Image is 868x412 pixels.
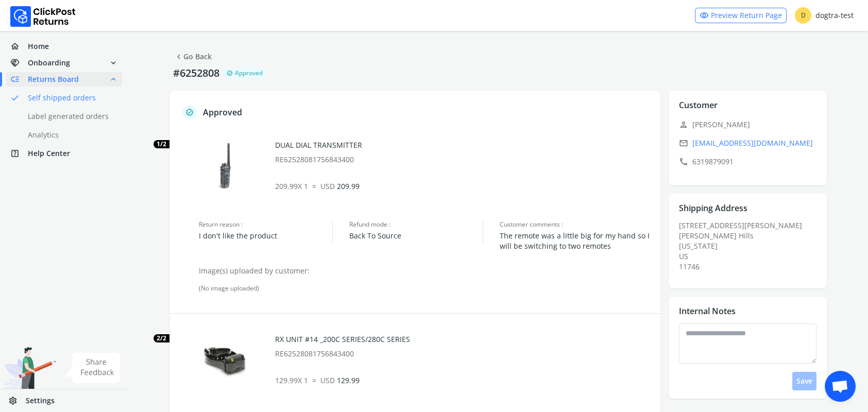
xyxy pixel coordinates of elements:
[679,241,823,251] div: [US_STATE]
[10,146,28,161] span: help_center
[679,99,718,111] p: Customer
[700,8,709,23] span: visibility
[679,154,688,169] span: call
[6,128,134,142] a: Analytics
[679,154,823,169] p: 6319879091
[199,140,250,192] img: row_image
[227,69,233,77] span: verified
[10,39,28,54] span: home
[203,106,242,118] p: Approved
[275,334,650,359] div: RX UNIT #14 _200C SERIES/280C SERIES
[679,117,688,132] span: person
[6,91,134,105] a: doneSelf shipped orders
[679,136,688,150] span: email
[825,371,856,402] a: Open chat
[320,375,360,385] span: 129.99
[500,231,650,251] span: The remote was a little big for my hand so I will be switching to two remotes
[109,72,118,87] span: expand_less
[64,353,121,383] img: share feedback
[320,181,335,191] span: USD
[500,220,650,229] span: Customer comments :
[795,7,811,24] span: D
[174,49,212,64] a: Go Back
[275,154,650,165] p: RE62528081756843400
[10,91,20,105] span: done
[154,140,169,148] span: 1/2
[275,375,650,386] p: 129.99 X 1
[8,393,26,408] span: settings
[349,231,483,241] span: Back To Source
[349,220,483,229] span: Refund mode :
[174,49,183,64] span: chevron_left
[199,220,332,229] span: Return reason :
[6,109,134,124] a: Label generated orders
[275,140,650,165] div: DUAL DIAL TRANSMITTER
[679,117,823,132] p: [PERSON_NAME]
[199,266,650,276] p: Image(s) uploaded by customer:
[275,349,650,359] p: RE62528081756843400
[109,56,118,70] span: expand_more
[679,231,823,241] div: [PERSON_NAME] Hills
[10,72,28,87] span: low_priority
[275,181,650,192] p: 209.99 X 1
[28,58,70,68] span: Onboarding
[235,69,263,77] span: Approved
[185,106,194,118] span: verified
[170,47,216,66] button: chevron_leftGo Back
[679,202,747,214] p: Shipping Address
[154,334,169,342] span: 2/2
[199,284,650,293] div: (No image uploaded)
[320,375,335,385] span: USD
[199,334,250,386] img: row_image
[679,220,823,272] div: [STREET_ADDRESS][PERSON_NAME]
[6,146,122,161] a: help_centerHelp Center
[312,181,316,191] span: =
[10,6,76,27] img: Logo
[792,372,816,390] button: Save
[679,251,823,262] div: US
[26,396,55,406] span: Settings
[679,136,823,150] a: email[EMAIL_ADDRESS][DOMAIN_NAME]
[312,375,316,385] span: =
[679,262,823,272] div: 11746
[199,231,332,241] span: I don't like the product
[28,41,49,51] span: Home
[679,305,736,317] p: Internal Notes
[10,56,28,70] span: handshake
[170,66,223,80] p: #6252808
[695,8,787,23] a: visibilityPreview Return Page
[28,148,70,159] span: Help Center
[320,181,360,191] span: 209.99
[28,74,79,84] span: Returns Board
[6,39,122,54] a: homeHome
[795,7,854,24] div: dogtra-test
